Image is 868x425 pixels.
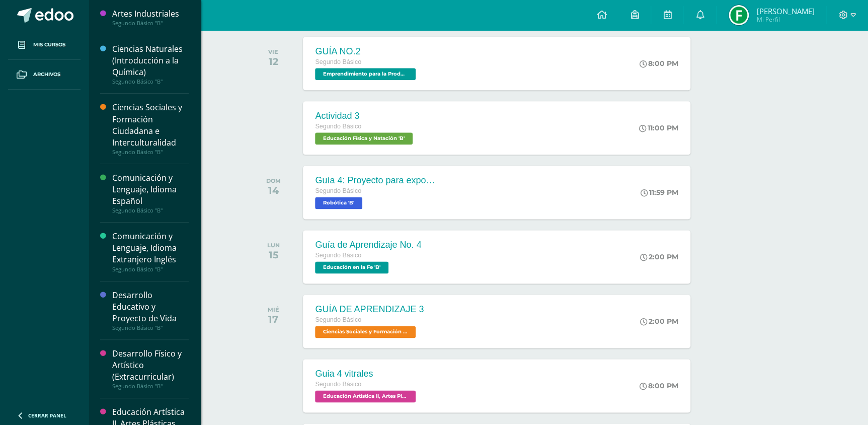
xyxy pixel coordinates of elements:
[112,324,189,331] div: Segundo Básico "B"
[112,348,189,390] a: Desarrollo Físico y Artístico (Extracurricular)Segundo Básico "B"
[315,381,361,388] span: Segundo Básico
[315,316,361,323] span: Segundo Básico
[112,78,189,85] div: Segundo Básico "B"
[112,231,189,265] div: Comunicación y Lenguaje, Idioma Extranjero Inglés
[112,20,189,27] div: Segundo Básico "B"
[112,102,189,155] a: Ciencias Sociales y Formación Ciudadana e InterculturalidadSegundo Básico "B"
[112,231,189,272] a: Comunicación y Lenguaje, Idioma Extranjero InglésSegundo Básico "B"
[266,184,281,196] div: 14
[315,304,424,315] div: GUÍA DE APRENDIZAJE 3
[639,123,678,132] div: 11:00 PM
[315,326,416,338] span: Ciencias Sociales y Formación Ciudadana e Interculturalidad 'B'
[315,390,416,402] span: Educación Artística II, Artes Plásticas 'B'
[315,58,361,65] span: Segundo Básico
[267,242,280,249] div: LUN
[8,60,81,90] a: Archivos
[112,348,189,383] div: Desarrollo Físico y Artístico (Extracurricular)
[112,149,189,156] div: Segundo Básico "B"
[315,123,361,130] span: Segundo Básico
[641,188,678,197] div: 11:59 PM
[112,172,189,207] div: Comunicación y Lenguaje, Idioma Español
[640,317,678,326] div: 2:00 PM
[28,412,66,419] span: Cerrar panel
[640,59,678,68] div: 8:00 PM
[315,261,388,273] span: Educación en la Fe 'B'
[112,8,189,27] a: Artes IndustrialesSegundo Básico "B"
[112,290,189,324] div: Desarrollo Educativo y Proyecto de Vida
[268,313,279,325] div: 17
[315,252,361,259] span: Segundo Básico
[33,70,60,79] span: Archivos
[112,43,189,85] a: Ciencias Naturales (Introducción a la Química)Segundo Básico "B"
[315,68,416,80] span: Emprendimiento para la Productividad 'B'
[112,8,189,20] div: Artes Industriales
[8,30,81,60] a: Mis cursos
[268,55,278,67] div: 12
[315,187,361,194] span: Segundo Básico
[640,252,678,261] div: 2:00 PM
[112,43,189,78] div: Ciencias Naturales (Introducción a la Química)
[315,369,418,379] div: Guia 4 vitrales
[112,266,189,273] div: Segundo Básico "B"
[315,46,418,57] div: GUÍA NO.2
[315,175,436,186] div: Guía 4: Proyecto para exposición
[268,48,278,55] div: VIE
[112,102,189,148] div: Ciencias Sociales y Formación Ciudadana e Interculturalidad
[33,41,65,49] span: Mis cursos
[756,6,814,16] span: [PERSON_NAME]
[266,177,281,184] div: DOM
[112,290,189,331] a: Desarrollo Educativo y Proyecto de VidaSegundo Básico "B"
[315,132,413,145] span: Educación Física y Natación 'B'
[112,207,189,214] div: Segundo Básico "B"
[267,249,280,261] div: 15
[640,381,678,390] div: 8:00 PM
[268,306,279,313] div: MIÉ
[315,111,415,121] div: Actividad 3
[112,383,189,390] div: Segundo Básico "B"
[756,15,814,24] span: Mi Perfil
[315,240,421,250] div: Guía de Aprendizaje No. 4
[112,172,189,214] a: Comunicación y Lenguaje, Idioma EspañolSegundo Básico "B"
[729,5,749,25] img: d75a0d7f342e31b277280e3f59aba681.png
[315,197,362,209] span: Robótica 'B'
